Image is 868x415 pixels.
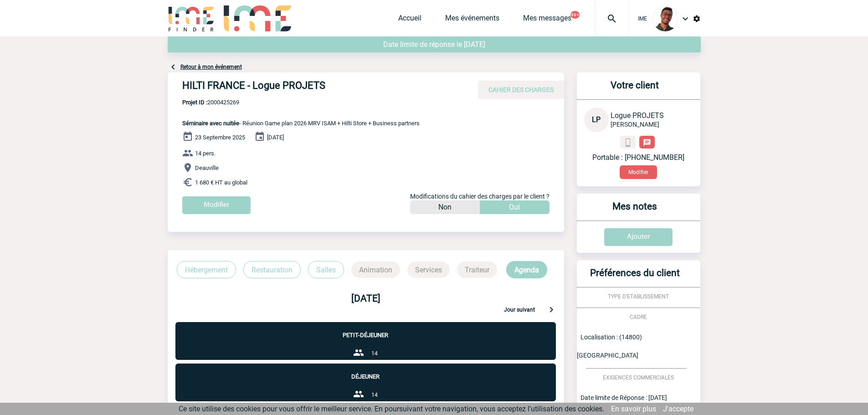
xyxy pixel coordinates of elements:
[611,405,656,413] a: En savoir plus
[580,201,689,220] h3: Mes notes
[630,314,647,320] span: CADRE
[383,40,485,49] span: Date limite de réponse le [DATE]
[603,374,674,381] span: EXIGENCES COMMERCIALES
[182,99,420,106] span: 2000425269
[580,267,689,287] h3: Préférences du client
[175,322,556,338] p: Petit-déjeuner
[407,261,450,278] p: Services
[308,261,344,278] p: Salles
[182,196,251,214] input: Modifier
[643,138,651,147] img: chat-24-px-w.png
[182,120,239,127] span: Séminaire avec nuitée
[351,293,380,304] b: [DATE]
[398,14,421,26] a: Accueil
[620,165,657,179] button: Modifier
[353,347,364,358] img: group-24-px-b.png
[438,200,452,214] p: Non
[580,394,667,401] span: Date limite de Réponse : [DATE]
[175,364,556,380] p: Déjeuner
[488,86,554,93] span: CAHIER DES CHARGES
[577,333,642,359] span: Localisation : (14800) [GEOGRAPHIC_DATA]
[580,80,689,99] h3: Votre client
[180,64,242,70] a: Retour à mon événement
[195,179,247,186] span: 1 680 € HT au global
[584,153,693,162] p: Portable : [PHONE_NUMBER]
[652,6,678,31] img: 124970-0.jpg
[523,14,571,26] a: Mes messages
[604,228,673,246] input: Ajouter
[570,11,580,19] button: 99+
[611,121,659,128] span: [PERSON_NAME]
[371,392,378,398] span: 14
[195,134,245,141] span: 23 Septembre 2025
[182,80,456,95] h4: HILTI FRANCE - Logue PROJETS
[638,15,647,22] span: IME
[182,99,207,106] b: Projet ID :
[195,150,216,157] span: 14 pers.
[195,164,219,171] span: Deauville
[243,261,301,278] p: Restauration
[179,405,604,413] span: Ce site utilise des cookies pour vous offrir le meilleur service. En poursuivant votre navigation...
[371,350,378,357] span: 14
[624,138,632,147] img: portable.png
[267,134,284,141] span: [DATE]
[457,261,497,278] p: Traiteur
[592,115,601,124] span: LP
[445,14,499,26] a: Mes événements
[410,193,550,200] span: Modifications du cahier des charges par le client ?
[608,293,669,300] span: TYPE D'ETABLISSEMENT
[353,389,364,400] img: group-24-px-b.png
[182,120,420,127] span: - Réunion Game plan 2026 MRV ISAM + Hilti Store + Business partners
[168,5,215,31] img: IME-Finder
[663,405,693,413] a: J'accepte
[351,261,400,278] p: Animation
[506,261,547,278] p: Agenda
[509,200,520,214] p: Oui
[177,261,236,278] p: Hébergement
[546,304,557,315] img: keyboard-arrow-right-24-px.png
[611,111,664,120] span: Logue PROJETS
[504,307,535,315] p: Jour suivant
